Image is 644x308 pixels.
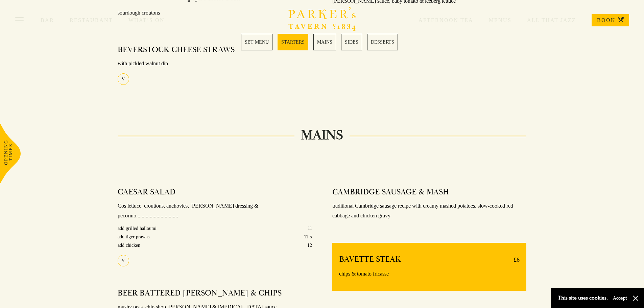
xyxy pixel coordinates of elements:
p: 11.5 [304,233,312,241]
button: Accept [613,295,627,301]
p: 12 [307,241,312,250]
a: 1 / 5 [241,34,272,50]
h4: CAMBRIDGE SAUSAGE & MASH [332,187,449,197]
p: add grilled halloumi [118,224,157,233]
a: 3 / 5 [313,34,336,50]
h4: BEER BATTERED [PERSON_NAME] & CHIPS [118,288,282,298]
div: V [118,73,129,85]
p: add tiger prawns [118,233,149,241]
p: add chicken [118,241,140,250]
a: 5 / 5 [367,34,398,50]
h4: CAESAR SALAD [118,187,175,197]
p: 11 [308,224,312,233]
p: chips & tomato fricasse [339,269,520,279]
p: £6 [507,254,520,265]
p: traditional Cambridge sausage recipe with creamy mashed potatoes, slow-cooked red cabbage and chi... [332,201,527,221]
a: 2 / 5 [278,34,308,50]
p: Cos lettuce, crouttons, anchovies, [PERSON_NAME] dressing & pecorino............................... [118,201,312,221]
h2: MAINS [294,127,350,143]
button: Close and accept [632,295,639,302]
h4: BAVETTE STEAK [339,254,401,265]
p: This site uses cookies. [558,293,608,303]
a: 4 / 5 [341,34,362,50]
div: V [118,255,129,266]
